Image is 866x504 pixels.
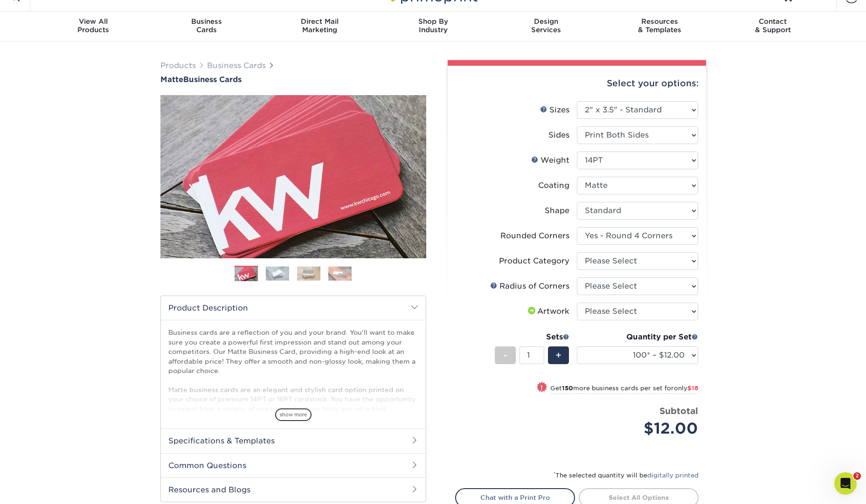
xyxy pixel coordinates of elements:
[577,331,698,343] div: Quantity per Set
[540,104,569,116] div: Sizes
[160,75,183,84] span: Matte
[376,17,490,26] span: Shop By
[160,75,426,84] a: MatteBusiness Cards
[538,180,569,191] div: Coating
[540,383,543,393] span: !
[490,12,603,41] a: DesignServices
[659,406,698,416] strong: Subtotal
[161,453,426,477] h2: Common Questions
[160,61,196,70] a: Products
[207,61,266,70] a: Business Cards
[603,17,716,26] span: Resources
[716,17,830,34] div: & Support
[499,255,569,267] div: Product Category
[297,266,320,281] img: Business Cards 03
[490,17,603,34] div: Services
[716,12,830,41] a: Contact& Support
[555,348,561,362] span: +
[235,262,258,286] img: Business Cards 01
[531,155,569,166] div: Weight
[500,230,569,242] div: Rounded Corners
[161,296,426,320] h2: Product Description
[160,75,426,84] h1: Business Cards
[490,17,603,26] span: Design
[168,328,418,461] p: Business cards are a reflection of you and your brand. You'll want to make sure you create a powe...
[674,385,698,392] span: only
[503,348,507,362] span: -
[526,306,569,317] div: Artwork
[37,17,150,26] span: View All
[647,472,699,479] a: digitally printed
[161,428,426,453] h2: Specifications & Templates
[554,472,699,479] small: The selected quantity will be
[584,417,698,440] div: $12.00
[545,205,569,216] div: Shape
[2,476,79,501] iframe: Google Customer Reviews
[37,17,150,34] div: Products
[376,12,490,41] a: Shop ByIndustry
[275,408,312,421] span: show more
[716,17,830,26] span: Contact
[548,130,569,141] div: Sides
[853,472,861,480] span: 2
[150,17,263,26] span: Business
[490,281,569,292] div: Radius of Corners
[550,385,698,394] small: Get more business cards per set for
[160,44,426,310] img: Matte 01
[495,331,569,343] div: Sets
[834,472,857,495] iframe: Intercom live chat
[266,266,289,281] img: Business Cards 02
[455,66,699,101] div: Select your options:
[687,385,698,392] span: $18
[562,385,573,392] strong: 150
[328,266,352,281] img: Business Cards 04
[150,17,263,34] div: Cards
[376,17,490,34] div: Industry
[263,12,376,41] a: Direct MailMarketing
[150,12,263,41] a: BusinessCards
[263,17,376,26] span: Direct Mail
[603,17,716,34] div: & Templates
[263,17,376,34] div: Marketing
[161,477,426,502] h2: Resources and Blogs
[603,12,716,41] a: Resources& Templates
[37,12,150,41] a: View AllProducts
